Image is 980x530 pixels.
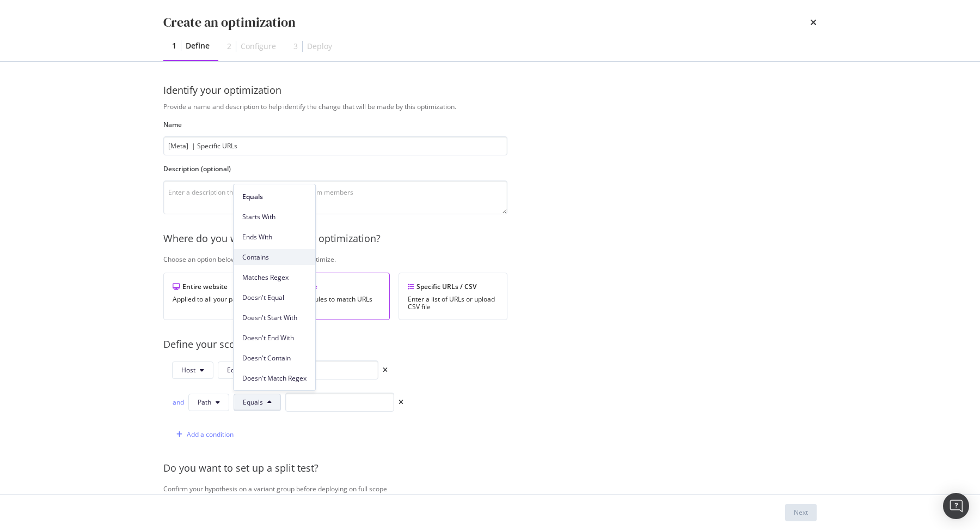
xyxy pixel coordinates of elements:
[172,362,213,379] button: Host
[163,102,871,111] div: Provide a name and description to help identify the change that will be made by this optimization.
[399,399,403,406] div: times
[307,41,332,52] div: Deploy
[163,13,296,32] div: Create an optimization
[794,508,808,517] div: Next
[293,41,298,52] div: 3
[163,232,871,246] div: Where do you want to apply your optimization?
[181,365,195,375] span: Host
[163,136,507,155] input: Enter an optimization name to easily find it back
[242,212,307,222] span: Starts With
[163,338,871,352] div: Define your scope
[241,41,276,52] div: Configure
[242,353,307,363] span: Doesn't Contain
[242,333,307,343] span: Doesn't End With
[290,282,381,291] div: Scope
[943,493,969,519] div: Open Intercom Messenger
[408,282,498,291] div: Specific URLs / CSV
[242,313,307,323] span: Doesn't Start With
[163,461,871,475] div: Do you want to set up a split test?
[383,367,388,374] div: times
[172,426,234,443] button: Add a condition
[198,397,211,407] span: Path
[227,41,231,52] div: 2
[242,252,307,262] span: Contains
[186,40,210,51] div: Define
[242,374,307,383] span: Doesn't Match Regex
[810,13,817,32] div: times
[242,192,307,202] span: Equals
[290,296,381,303] div: Define rules to match URLs
[242,273,307,282] span: Matches Regex
[408,296,498,311] div: Enter a list of URLs or upload CSV file
[172,397,184,407] div: and
[188,394,229,411] button: Path
[187,430,234,439] div: Add a condition
[218,362,265,379] button: Equals
[172,40,176,51] div: 1
[163,120,507,129] label: Name
[242,293,307,303] span: Doesn't Equal
[173,296,263,303] div: Applied to all your pages
[242,232,307,242] span: Ends With
[243,397,263,407] span: Equals
[227,365,247,375] span: Equals
[163,255,871,264] div: Choose an option below to identify the pages to optimize.
[234,394,281,411] button: Equals
[163,164,507,173] label: Description (optional)
[163,83,817,98] div: Identify your optimization
[785,504,817,521] button: Next
[173,282,263,291] div: Entire website
[163,484,871,493] div: Confirm your hypothesis on a variant group before deploying on full scope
